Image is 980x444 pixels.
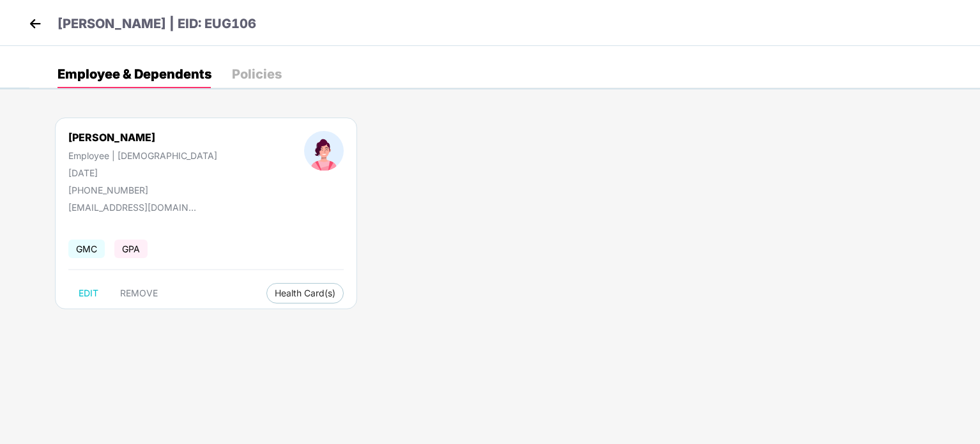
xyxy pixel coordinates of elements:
[110,283,168,303] button: REMOVE
[304,131,344,171] img: profileImage
[68,240,105,258] span: GMC
[68,185,217,195] div: [PHONE_NUMBER]
[275,290,335,296] span: Health Card(s)
[68,283,109,303] button: EDIT
[57,14,256,34] p: [PERSON_NAME] | EID: EUG106
[68,131,217,144] div: [PERSON_NAME]
[114,240,148,258] span: GPA
[26,14,45,33] img: back
[68,167,217,178] div: [DATE]
[266,283,344,303] button: Health Card(s)
[68,202,196,213] div: [EMAIL_ADDRESS][DOMAIN_NAME]
[57,68,211,80] div: Employee & Dependents
[68,150,217,161] div: Employee | [DEMOGRAPHIC_DATA]
[232,68,282,80] div: Policies
[79,288,98,298] span: EDIT
[120,288,158,298] span: REMOVE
